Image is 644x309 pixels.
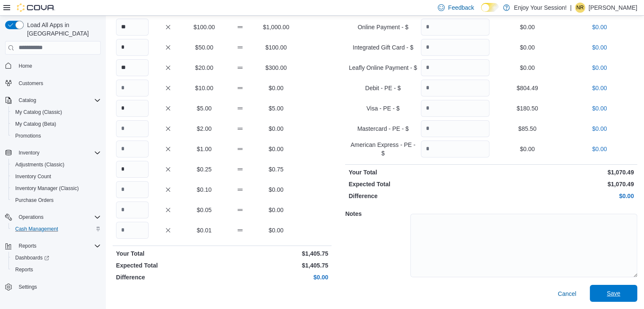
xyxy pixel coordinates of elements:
span: Customers [15,78,101,88]
p: $0.00 [565,63,634,72]
p: $100.00 [260,43,293,52]
p: $0.01 [188,226,221,235]
p: $0.00 [493,145,561,153]
input: Dark Mode [481,3,499,12]
p: $1,070.49 [493,168,634,177]
p: $1,405.75 [224,261,329,270]
p: Mastercard - PE - $ [348,124,417,133]
input: Quantity [421,141,489,157]
p: [PERSON_NAME] [589,3,637,13]
button: Promotions [8,130,104,142]
span: Purchase Orders [15,197,54,204]
p: Your Total [116,249,221,258]
span: Operations [15,212,101,222]
p: $0.00 [260,185,293,194]
p: $2.00 [188,124,221,133]
button: Operations [2,211,104,223]
a: Customers [15,78,47,88]
span: Settings [19,284,37,290]
span: Cash Management [12,224,101,234]
p: $50.00 [188,43,221,52]
button: Catalog [15,95,39,105]
span: Customers [19,80,43,87]
a: Home [15,61,36,71]
a: Dashboards [12,253,53,263]
span: Home [19,63,32,69]
p: $5.00 [188,104,221,113]
a: Dashboards [8,252,104,264]
input: Quantity [421,120,489,137]
span: Load All Apps in [GEOGRAPHIC_DATA] [24,21,101,38]
button: Inventory [2,147,104,159]
button: Reports [15,241,40,251]
p: $0.10 [188,185,221,194]
p: $0.00 [565,43,634,52]
a: Reports [12,265,36,275]
input: Quantity [116,120,149,137]
p: $0.00 [565,23,634,31]
p: $0.00 [224,273,329,281]
span: Cash Management [15,226,58,232]
button: Customers [2,77,104,89]
p: $0.00 [260,226,293,235]
p: $0.00 [493,23,561,31]
a: Purchase Orders [12,195,57,205]
p: $10.00 [188,84,221,92]
span: Operations [19,214,44,221]
span: Promotions [12,131,101,141]
span: Save [607,289,620,298]
input: Quantity [116,100,149,117]
p: Difference [348,192,489,200]
p: $0.05 [188,206,221,214]
span: Adjustments (Classic) [12,160,101,170]
button: Home [2,60,104,72]
p: $180.50 [493,104,561,113]
a: My Catalog (Beta) [12,119,60,129]
span: My Catalog (Beta) [15,121,56,127]
input: Quantity [116,141,149,157]
p: Leafly Online Payment - $ [348,63,417,72]
input: Quantity [116,222,149,239]
input: Quantity [116,19,149,36]
span: Reports [12,265,101,275]
span: Promotions [15,132,41,139]
p: $20.00 [188,63,221,72]
span: Inventory [15,148,101,158]
p: $100.00 [188,23,221,31]
p: $0.00 [493,43,561,52]
span: Inventory Manager (Classic) [12,183,101,193]
span: My Catalog (Classic) [12,107,101,117]
span: My Catalog (Classic) [15,109,62,116]
span: Home [15,61,101,71]
span: Settings [15,281,101,292]
a: Promotions [12,131,44,141]
button: My Catalog (Beta) [8,118,104,130]
button: My Catalog (Classic) [8,106,104,118]
p: $1,070.49 [493,180,634,188]
button: Save [590,285,637,302]
input: Quantity [421,80,489,97]
p: Visa - PE - $ [348,104,417,113]
p: $0.00 [565,124,634,133]
span: Cancel [558,290,576,298]
span: Adjustments (Classic) [15,161,64,168]
button: Reports [2,240,104,252]
span: Inventory Manager (Classic) [15,185,79,192]
button: Cash Management [8,223,104,235]
input: Quantity [421,100,489,117]
p: $0.00 [493,63,561,72]
a: Inventory Count [12,171,55,182]
p: $0.00 [260,145,293,153]
h5: Notes [345,205,409,222]
button: Adjustments (Classic) [8,159,104,171]
p: $1,000.00 [260,23,293,31]
input: Quantity [116,201,149,218]
button: Catalog [2,94,104,106]
img: Cova [17,3,55,12]
p: $0.75 [260,165,293,174]
input: Quantity [116,80,149,97]
p: Expected Total [116,261,221,270]
p: Debit - PE - $ [348,84,417,92]
p: $0.00 [260,206,293,214]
